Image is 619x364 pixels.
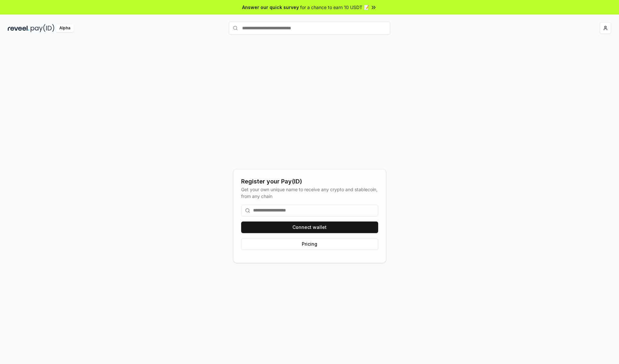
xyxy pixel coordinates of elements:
img: pay_id [31,24,54,32]
div: Alpha [56,24,74,32]
button: Connect wallet [241,221,378,233]
div: Register your Pay(ID) [241,177,378,186]
div: Get your own unique name to receive any crypto and stablecoin, from any chain [241,186,378,200]
span: for a chance to earn 10 USDT 📝 [300,4,369,11]
span: Answer our quick survey [242,4,299,11]
img: reveel_dark [8,24,29,32]
button: Pricing [241,238,378,250]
